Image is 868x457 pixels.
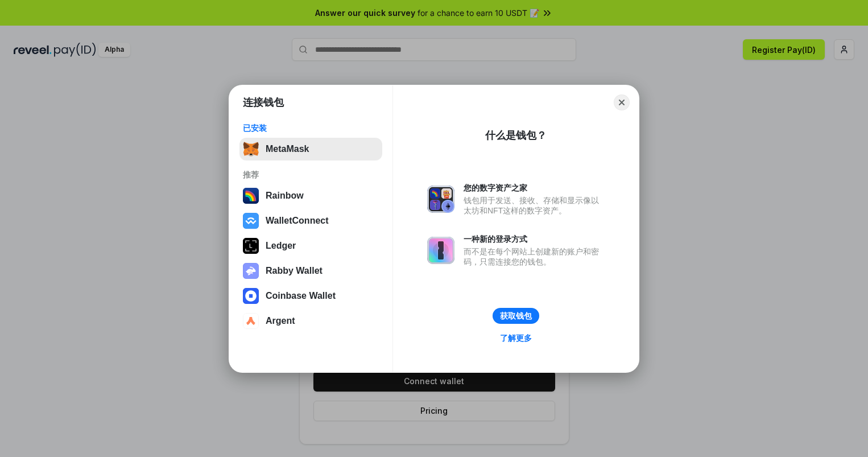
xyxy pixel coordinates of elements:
img: svg+xml,%3Csvg%20xmlns%3D%22http%3A%2F%2Fwww.w3.org%2F2000%2Fsvg%22%20fill%3D%22none%22%20viewBox... [427,237,454,264]
button: Rainbow [239,184,382,207]
button: WalletConnect [239,209,382,232]
img: svg+xml,%3Csvg%20xmlns%3D%22http%3A%2F%2Fwww.w3.org%2F2000%2Fsvg%22%20fill%3D%22none%22%20viewBox... [243,263,259,279]
button: Ledger [239,234,382,257]
div: 您的数字资产之家 [464,183,605,193]
img: svg+xml,%3Csvg%20width%3D%2228%22%20height%3D%2228%22%20viewBox%3D%220%200%2028%2028%22%20fill%3D... [243,213,259,229]
div: 获取钱包 [500,311,532,321]
div: 而不是在每个网站上创建新的账户和密码，只需连接您的钱包。 [464,246,605,267]
div: Ledger [266,241,296,251]
img: svg+xml,%3Csvg%20width%3D%2228%22%20height%3D%2228%22%20viewBox%3D%220%200%2028%2028%22%20fill%3D... [243,288,259,304]
button: Coinbase Wallet [239,285,382,307]
div: 钱包用于发送、接收、存储和显示像以太坊和NFT这样的数字资产。 [464,195,605,216]
h1: 连接钱包 [243,96,284,109]
img: svg+xml,%3Csvg%20xmlns%3D%22http%3A%2F%2Fwww.w3.org%2F2000%2Fsvg%22%20fill%3D%22none%22%20viewBox... [427,186,454,213]
img: svg+xml,%3Csvg%20fill%3D%22none%22%20height%3D%2233%22%20viewBox%3D%220%200%2035%2033%22%20width%... [243,141,259,157]
div: 一种新的登录方式 [464,234,605,244]
button: 获取钱包 [493,308,539,324]
div: 已安装 [243,123,379,133]
div: Argent [266,316,295,326]
div: 了解更多 [500,333,532,343]
div: WalletConnect [266,216,329,226]
a: 了解更多 [493,331,539,345]
div: Coinbase Wallet [266,291,336,301]
div: 什么是钱包？ [485,129,547,142]
div: MetaMask [266,144,309,154]
img: svg+xml,%3Csvg%20width%3D%22120%22%20height%3D%22120%22%20viewBox%3D%220%200%20120%20120%22%20fil... [243,188,259,204]
button: MetaMask [239,138,382,160]
button: Close [614,94,630,110]
div: 推荐 [243,170,379,180]
img: svg+xml,%3Csvg%20xmlns%3D%22http%3A%2F%2Fwww.w3.org%2F2000%2Fsvg%22%20width%3D%2228%22%20height%3... [243,238,259,254]
div: Rainbow [266,191,304,201]
img: svg+xml,%3Csvg%20width%3D%2228%22%20height%3D%2228%22%20viewBox%3D%220%200%2028%2028%22%20fill%3D... [243,313,259,329]
div: Rabby Wallet [266,266,323,276]
button: Argent [239,310,382,332]
button: Rabby Wallet [239,260,382,282]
